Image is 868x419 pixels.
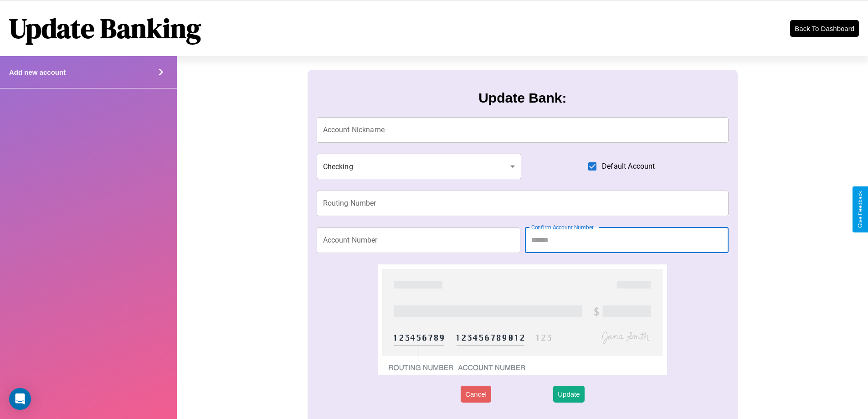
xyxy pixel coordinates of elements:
[9,388,31,410] div: Open Intercom Messenger
[9,10,201,47] h1: Update Banking
[378,264,667,375] img: check
[9,68,66,76] h4: Add new account
[461,386,491,403] button: Cancel
[602,161,655,172] span: Default Account
[553,386,584,403] button: Update
[317,154,522,179] div: Checking
[857,191,863,228] div: Give Feedback
[531,223,594,231] label: Confirm Account Number
[478,90,566,106] h3: Update Bank:
[790,20,859,37] button: Back To Dashboard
